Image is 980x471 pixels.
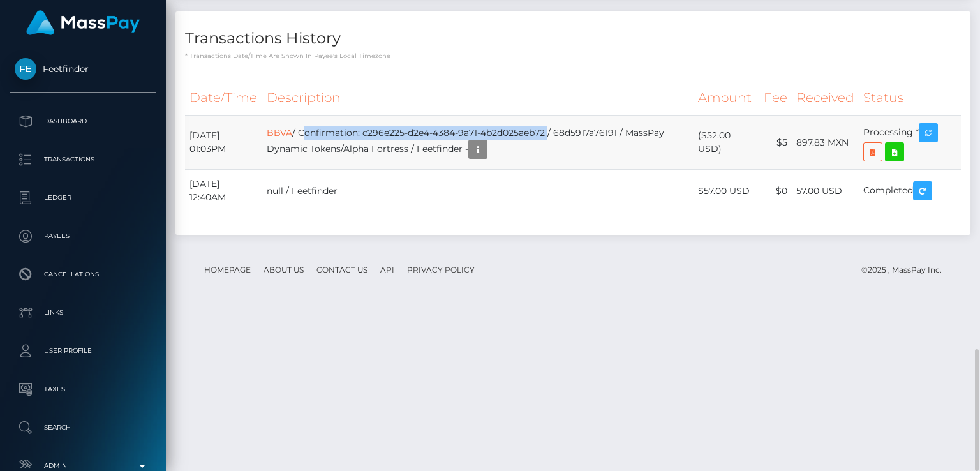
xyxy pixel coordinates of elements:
td: null / Feetfinder [262,170,694,213]
a: Contact Us [311,260,373,280]
td: $0 [759,170,792,213]
th: Received [792,80,859,116]
td: ($52.00 USD) [694,116,759,170]
td: Processing * [859,116,961,170]
p: Dashboard [15,112,151,131]
td: 897.83 MXN [792,116,859,170]
a: User Profile [10,335,156,367]
a: Dashboard [10,105,156,137]
th: Date/Time [185,80,262,116]
td: Completed [859,170,961,213]
h4: Transactions History [185,27,961,50]
p: Search [15,418,151,437]
td: / Confirmation: c296e225-d2e4-4384-9a71-4b2d025aeb72 / 68d5917a76191 / MassPay Dynamic Tokens/Alp... [262,116,694,170]
a: Ledger [10,182,156,214]
th: Status [859,80,961,116]
th: Fee [759,80,792,116]
img: MassPay Logo [26,10,140,35]
img: Feetfinder [15,58,36,80]
td: [DATE] 12:40AM [185,170,262,213]
a: Links [10,297,156,329]
td: $5 [759,116,792,170]
a: Search [10,412,156,444]
a: Cancellations [10,258,156,290]
th: Description [262,80,694,116]
div: © 2025 , MassPay Inc. [861,263,951,277]
a: About Us [258,260,309,280]
a: BBVA [267,127,292,138]
p: Transactions [15,150,151,169]
a: Homepage [199,260,256,280]
a: Taxes [10,373,156,405]
a: API [375,260,399,280]
p: * Transactions date/time are shown in payee's local timezone [185,51,961,61]
a: Transactions [10,144,156,176]
p: User Profile [15,341,151,361]
td: 57.00 USD [792,170,859,213]
p: Payees [15,227,151,246]
span: Feetfinder [10,63,156,75]
a: Privacy Policy [402,260,480,280]
p: Ledger [15,188,151,207]
p: Taxes [15,380,151,399]
th: Amount [694,80,759,116]
td: $57.00 USD [694,170,759,213]
a: Payees [10,220,156,252]
p: Cancellations [15,265,151,284]
p: Links [15,303,151,322]
td: [DATE] 01:03PM [185,116,262,170]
